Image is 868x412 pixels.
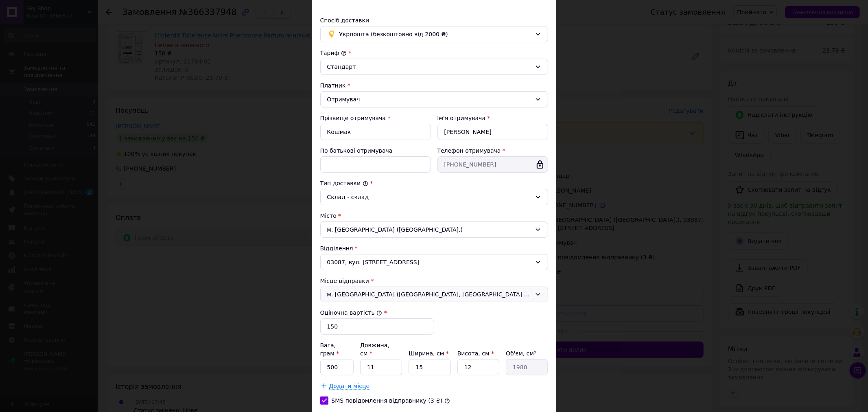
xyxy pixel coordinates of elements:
span: м. [GEOGRAPHIC_DATA] ([GEOGRAPHIC_DATA], [GEOGRAPHIC_DATA].); 62461, вул. [PERSON_NAME][STREET_AD... [327,290,531,298]
div: Склад - склад [327,193,531,202]
div: Стандарт [327,62,531,71]
div: Тариф [320,49,548,57]
div: Отримувач [327,95,531,104]
div: Платник [320,81,548,90]
label: По батькові отримувача [320,147,393,154]
span: Додати місце [329,383,370,390]
label: Вага, грам [320,342,339,357]
label: Прізвище отримувача [320,115,386,121]
span: Укрпошта (безкоштовно від 2000 ₴) [339,30,531,39]
label: Висота, см [457,350,494,357]
label: Ім'я отримувача [437,115,486,121]
div: м. [GEOGRAPHIC_DATA] ([GEOGRAPHIC_DATA].) [320,221,548,238]
label: Телефон отримувача [437,147,501,154]
label: Довжина, см [360,342,389,357]
div: Об'єм, см³ [506,349,548,357]
div: Місце відправки [320,277,548,285]
div: Відділення [320,244,548,252]
input: +380 [437,156,548,173]
label: Ширина, см [409,350,448,357]
div: Тип доставки [320,179,548,187]
div: 03087, вул. [STREET_ADDRESS] [320,254,548,270]
label: Оціночна вартість [320,309,383,316]
div: Місто [320,212,548,220]
div: Спосіб доставки [320,16,548,24]
label: SMS повідомлення відправнику (3 ₴) [332,397,443,404]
